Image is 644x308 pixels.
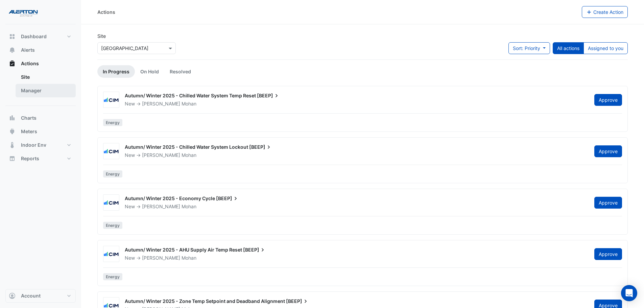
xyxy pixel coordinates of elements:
span: [BEEP] [216,195,239,202]
div: Actions [5,70,76,100]
a: On Hold [135,65,164,78]
span: New [125,101,135,106]
img: Company Logo [8,5,39,19]
app-icon: Alerts [9,47,16,53]
span: Autumn/ Winter 2025 - Chilled Water System Lockout [125,144,248,150]
span: Approve [599,97,618,103]
span: Energy [103,170,122,177]
span: New [125,204,135,209]
app-icon: Meters [9,128,16,135]
span: Charts [21,115,37,121]
span: Dashboard [21,33,47,40]
button: Indoor Env [5,138,76,152]
a: Resolved [164,65,196,78]
button: Dashboard [5,30,76,43]
span: Approve [599,251,618,257]
a: Manager [16,84,76,97]
button: Alerts [5,43,76,57]
span: [PERSON_NAME] [142,101,180,106]
span: [BEEP] [249,144,272,150]
button: Sort: Priority [508,42,550,54]
span: Autumn/ Winter 2025 - AHU Supply Air Temp Reset [125,247,242,253]
span: Approve [599,200,618,206]
span: Autumn/ Winter 2025 - Zone Temp Setpoint and Deadband Alignment [125,298,285,304]
button: Account [5,289,76,303]
button: Approve [594,94,622,106]
button: Approve [594,197,622,209]
span: New [125,152,135,158]
span: Account [21,292,41,299]
a: In Progress [97,65,135,78]
span: -> [136,101,141,106]
span: Mohan [182,255,196,261]
div: Open Intercom Messenger [621,285,637,301]
img: CIM [103,97,119,103]
button: Meters [5,125,76,138]
span: Energy [103,273,122,280]
button: Create Action [582,6,628,18]
img: CIM [103,251,119,258]
span: Energy [103,119,122,126]
button: All actions [553,42,584,54]
span: Mohan [182,203,196,210]
img: CIM [103,199,119,206]
app-icon: Charts [9,115,16,121]
app-icon: Dashboard [9,33,16,40]
app-icon: Reports [9,155,16,162]
button: Charts [5,111,76,125]
span: Indoor Env [21,142,46,148]
label: Site [97,32,106,40]
app-icon: Indoor Env [9,142,16,148]
span: [PERSON_NAME] [142,204,180,209]
div: Actions [97,8,115,16]
img: CIM [103,148,119,155]
span: -> [136,255,141,261]
span: Alerts [21,47,35,53]
span: Autumn/ Winter 2025 - Chilled Water System Temp Reset [125,93,256,98]
span: Meters [21,128,37,135]
span: Autumn/ Winter 2025 - Economy Cycle [125,195,215,201]
span: -> [136,204,141,209]
span: [BEEP] [286,298,309,305]
span: [BEEP] [257,92,280,99]
span: Sort: Priority [513,45,540,51]
button: Assigned to you [583,42,628,54]
span: Reports [21,155,39,162]
span: Create Action [593,9,623,15]
button: Actions [5,57,76,70]
span: Energy [103,222,122,229]
span: Approve [599,148,618,154]
span: Mohan [182,152,196,159]
span: -> [136,152,141,158]
button: Approve [594,248,622,260]
span: [PERSON_NAME] [142,255,180,261]
span: [PERSON_NAME] [142,152,180,158]
button: Reports [5,152,76,165]
span: Mohan [182,100,196,107]
app-icon: Actions [9,60,16,67]
a: Site [16,70,76,84]
span: New [125,255,135,261]
button: Approve [594,145,622,157]
span: [BEEP] [243,246,266,253]
span: Actions [21,60,39,67]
